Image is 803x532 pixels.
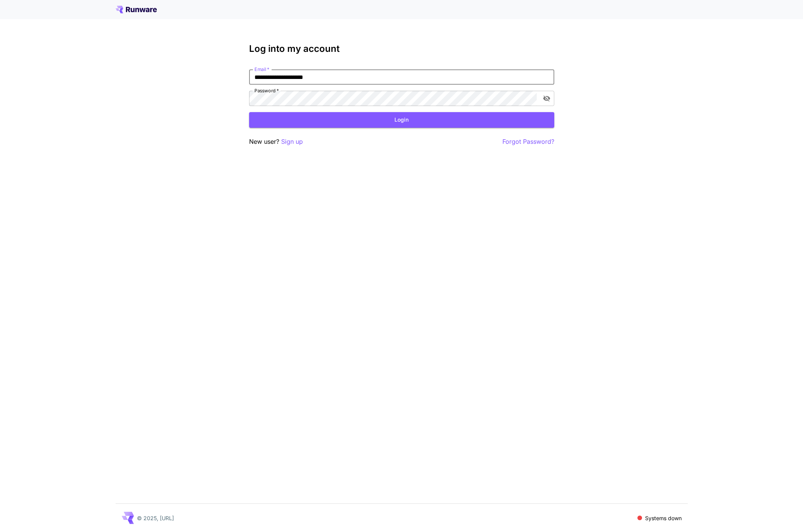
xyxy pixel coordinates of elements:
button: Forgot Password? [502,137,554,146]
button: toggle password visibility [540,92,554,105]
p: New user? [249,137,303,146]
label: Password [254,87,279,94]
button: Sign up [281,137,303,146]
label: Email [254,66,269,72]
button: Login [249,112,554,128]
p: Systems down [645,514,682,522]
h3: Log into my account [249,43,554,54]
p: © 2025, [URL] [137,514,174,522]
